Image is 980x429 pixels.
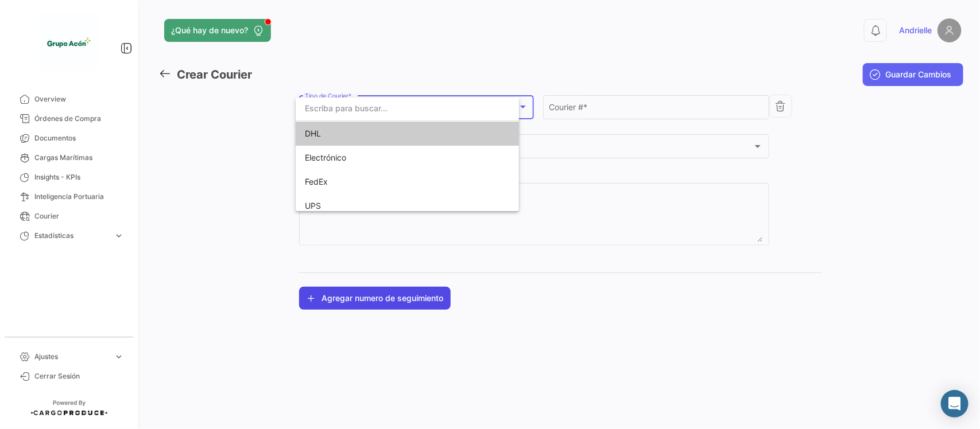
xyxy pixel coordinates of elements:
div: Abrir Intercom Messenger [941,390,969,418]
span: Electrónico [305,153,346,162]
span: FedEx [305,177,328,186]
span: UPS [305,201,321,210]
input: dropdown search [296,96,519,120]
span: DHL [305,128,321,138]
